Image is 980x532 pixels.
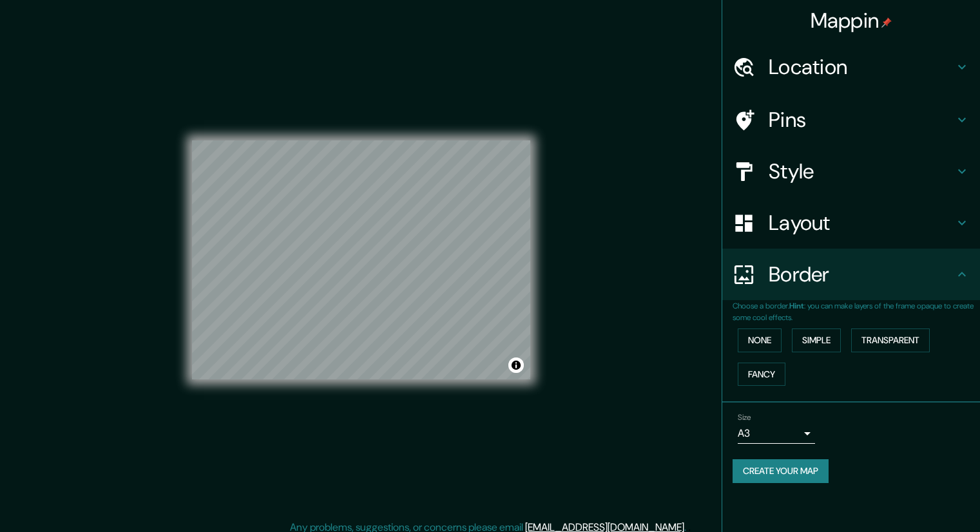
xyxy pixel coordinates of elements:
[792,328,841,352] button: Simple
[722,249,980,300] div: Border
[769,107,954,133] h4: Pins
[733,459,829,483] button: Create your map
[192,140,530,379] canvas: Map
[722,94,980,146] div: Pins
[769,158,954,184] h4: Style
[733,300,980,323] p: Choose a border. : you can make layers of the frame opaque to create some cool effects.
[851,328,930,352] button: Transparent
[769,54,954,80] h4: Location
[508,357,524,373] button: Toggle attribution
[738,412,751,423] label: Size
[722,197,980,249] div: Layout
[769,210,954,236] h4: Layout
[769,261,954,287] h4: Border
[865,482,966,518] iframe: Help widget launcher
[738,328,782,352] button: None
[789,301,804,311] b: Hint
[738,363,785,386] button: Fancy
[722,41,980,93] div: Location
[738,423,815,444] div: A3
[881,17,892,28] img: pin-icon.png
[722,146,980,197] div: Style
[811,8,892,33] h4: Mappin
